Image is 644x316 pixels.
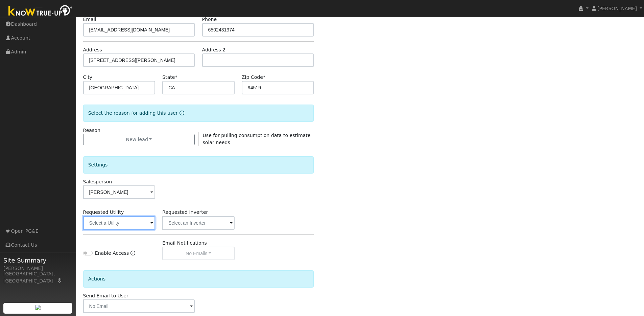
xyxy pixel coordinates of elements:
input: Select an Inverter [162,216,235,230]
span: Required [263,74,265,80]
div: Select the reason for adding this user [83,105,314,122]
span: Use for pulling consumption data to estimate solar needs [203,133,311,145]
label: Address [83,46,102,53]
label: Email Notifications [162,240,207,247]
img: Know True-Up [5,4,76,19]
span: [PERSON_NAME] [597,6,637,11]
div: [GEOGRAPHIC_DATA], [GEOGRAPHIC_DATA] [3,270,72,285]
a: Map [57,278,63,284]
div: Actions [83,270,314,288]
label: Phone [202,16,217,23]
label: Zip Code [242,74,265,81]
label: Send Email to User [83,292,128,299]
label: City [83,74,93,81]
label: Requested Inverter [162,209,208,216]
label: State [162,74,177,81]
label: Reason [83,127,100,134]
button: New lead [83,134,195,145]
label: Salesperson [83,178,112,185]
div: Settings [83,156,314,174]
input: Select a Utility [83,216,156,230]
span: Required [175,74,177,80]
div: [PERSON_NAME] [3,265,72,272]
label: Requested Utility [83,209,124,216]
a: Reason for new user [178,110,184,116]
input: Select a User [83,185,156,199]
input: No Email [83,299,195,313]
span: Site Summary [3,256,72,265]
label: Enable Access [95,250,129,257]
a: Enable Access [130,250,135,260]
img: retrieve [35,305,41,310]
label: Email [83,16,96,23]
label: Address 2 [202,46,226,53]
